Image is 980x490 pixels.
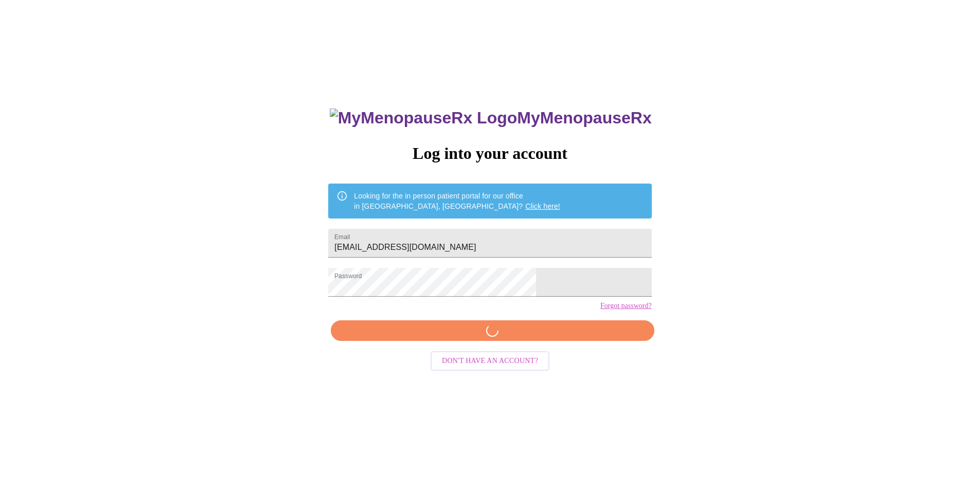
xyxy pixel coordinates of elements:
div: Looking for the in person patient portal for our office in [GEOGRAPHIC_DATA], [GEOGRAPHIC_DATA]? [354,187,560,215]
h3: Log into your account [328,144,651,163]
span: Don't have an account? [442,355,538,368]
a: Don't have an account? [428,356,552,365]
a: Forgot password? [600,302,652,310]
button: Don't have an account? [431,351,549,371]
h3: MyMenopauseRx [330,108,652,128]
a: Click here! [525,202,560,210]
img: MyMenopauseRx Logo [330,108,517,128]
